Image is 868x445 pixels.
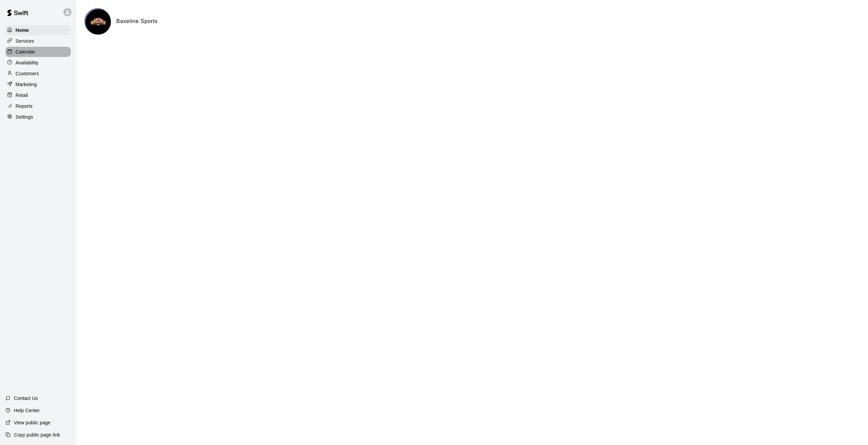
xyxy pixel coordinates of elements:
[14,395,38,402] p: Contact Us
[5,47,71,57] a: Calendar
[16,38,34,44] p: Services
[5,36,71,46] a: Services
[16,114,33,120] p: Settings
[14,431,60,438] p: Copy public page link
[16,59,39,66] p: Availability
[16,103,33,109] p: Reports
[5,90,71,100] a: Retail
[16,48,35,55] p: Calendar
[16,70,39,77] p: Customers
[16,92,28,99] p: Retail
[5,112,71,122] a: Settings
[16,81,37,88] p: Marketing
[116,17,158,26] h6: Baseline Sports
[16,27,29,34] p: Home
[85,9,111,35] img: Baseline Sports logo
[5,25,71,35] a: Home
[5,58,71,68] a: Availability
[5,79,71,89] a: Marketing
[5,101,71,111] a: Reports
[5,68,71,79] a: Customers
[14,407,40,414] p: Help Center
[14,419,51,426] p: View public page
